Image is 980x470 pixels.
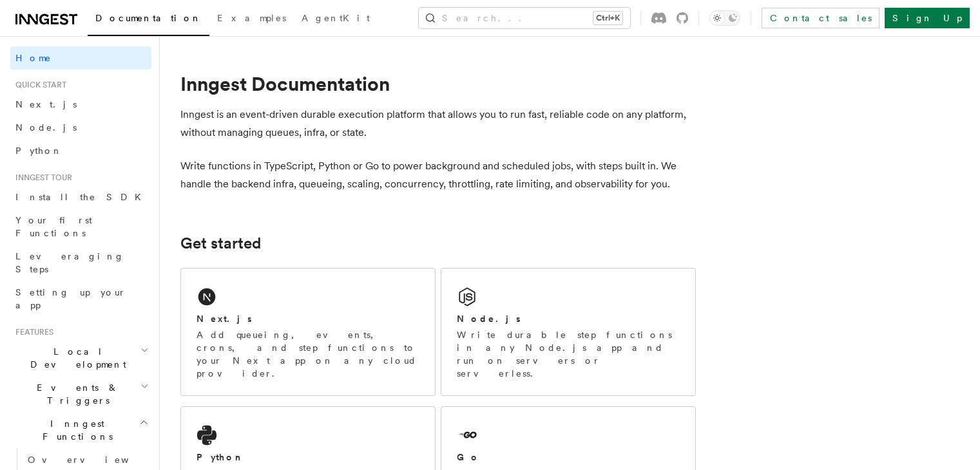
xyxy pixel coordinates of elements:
p: Add queueing, events, crons, and step functions to your Next app on any cloud provider. [197,328,419,380]
p: Write durable step functions in any Node.js app and run on servers or serverless. [457,328,680,380]
a: Contact sales [762,8,879,28]
span: Examples [217,13,286,23]
h1: Inngest Documentation [180,72,696,95]
span: Home [15,52,52,64]
button: Local Development [10,340,151,376]
span: Inngest tour [10,173,72,183]
kbd: Ctrl+K [593,12,622,24]
a: Home [10,46,151,70]
button: Inngest Functions [10,412,151,448]
button: Events & Triggers [10,376,151,412]
span: AgentKit [302,13,370,23]
a: Your first Functions [10,209,151,245]
button: Toggle dark mode [709,10,740,26]
span: Python [15,146,62,156]
a: Node.jsWrite durable step functions in any Node.js app and run on servers or serverless. [441,268,696,396]
span: Your first Functions [15,215,92,238]
span: Node.js [15,122,77,133]
a: Documentation [88,4,209,36]
a: Examples [209,4,294,35]
a: Sign Up [885,8,970,28]
a: Next.jsAdd queueing, events, crons, and step functions to your Next app on any cloud provider. [180,268,436,396]
a: AgentKit [294,4,378,35]
p: Write functions in TypeScript, Python or Go to power background and scheduled jobs, with steps bu... [180,157,696,193]
span: Next.js [15,99,77,109]
h2: Go [457,451,480,464]
p: Inngest is an event-driven durable execution platform that allows you to run fast, reliable code ... [180,106,696,142]
a: Install the SDK [10,185,151,209]
span: Leveraging Steps [15,251,124,274]
span: Local Development [10,345,140,371]
span: Events & Triggers [10,381,140,407]
span: Overview [28,455,160,465]
span: Setting up your app [15,287,126,310]
h2: Next.js [197,312,252,325]
span: Quick start [10,80,66,90]
a: Node.js [10,116,151,139]
button: Search...Ctrl+K [419,8,630,28]
span: Documentation [95,13,202,23]
a: Leveraging Steps [10,245,151,281]
h2: Node.js [457,312,521,325]
span: Inngest Functions [10,417,139,443]
span: Features [10,327,53,337]
h2: Python [197,451,244,464]
a: Setting up your app [10,281,151,317]
a: Get started [180,234,261,252]
span: Install the SDK [15,192,149,202]
a: Python [10,139,151,162]
a: Next.js [10,93,151,116]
